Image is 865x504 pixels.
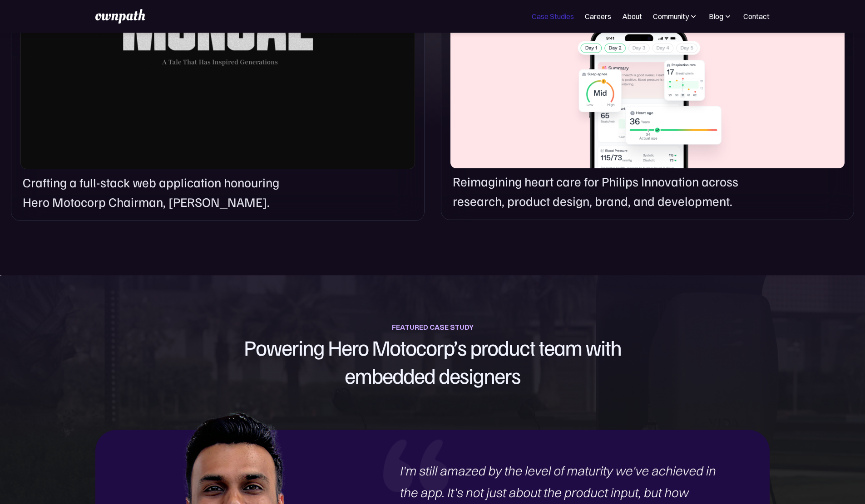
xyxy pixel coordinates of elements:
a: Careers [585,11,611,22]
p: Crafting a full-stack web application honouring Hero Motocorp Chairman, [PERSON_NAME]. [23,173,305,212]
a: Contact [743,11,770,22]
a: Case Studies [532,11,574,22]
div: Community [653,11,698,22]
div: FEATURED CASE STUDY [392,321,474,333]
div: Community [653,11,689,22]
a: About [622,11,642,22]
div: Blog [709,11,723,22]
h1: Powering Hero Motocorp’s product team with embedded designers [130,333,735,389]
p: Reimagining heart care for Philips Innovation across research, product design, brand, and develop... [453,172,758,211]
div: Blog [709,11,732,22]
